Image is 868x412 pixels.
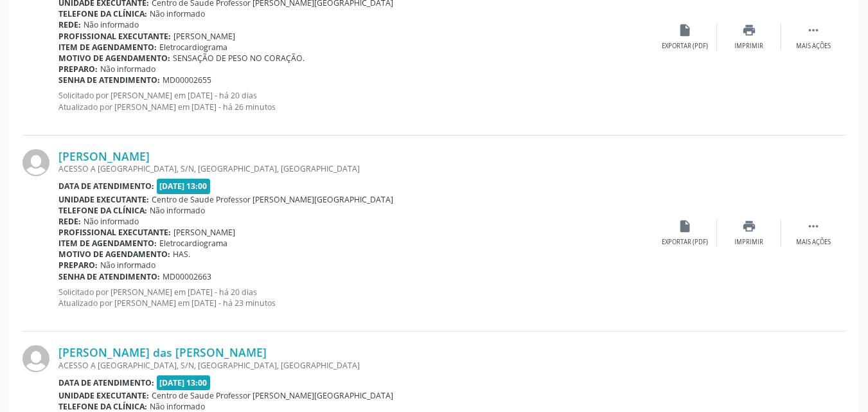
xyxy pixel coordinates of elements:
[678,219,692,233] i: insert_drive_file
[157,179,211,193] span: [DATE] 13:00
[58,8,147,19] b: Telefone da clínica:
[58,31,171,42] b: Profissional executante:
[58,181,154,192] b: Data de atendimento:
[150,8,205,19] span: Não informado
[58,90,653,112] p: Solicitado por [PERSON_NAME] em [DATE] - há 20 dias Atualizado por [PERSON_NAME] em [DATE] - há 2...
[58,345,267,359] a: [PERSON_NAME] das [PERSON_NAME]
[662,42,708,51] div: Exportar (PDF)
[150,205,205,216] span: Não informado
[58,216,81,227] b: Rede:
[163,75,211,85] span: MD00002655
[159,238,227,249] span: Eletrocardiograma
[84,216,139,227] span: Não informado
[173,227,235,238] span: [PERSON_NAME]
[173,249,190,260] span: HAS.
[662,238,708,247] div: Exportar (PDF)
[159,42,227,53] span: Eletrocardiograma
[734,42,763,51] div: Imprimir
[58,64,98,75] b: Preparo:
[58,360,653,371] div: ACESSO A [GEOGRAPHIC_DATA], S/N, [GEOGRAPHIC_DATA], [GEOGRAPHIC_DATA]
[22,149,49,176] img: img
[806,23,820,37] i: 
[58,42,157,53] b: Item de agendamento:
[58,377,154,388] b: Data de atendimento:
[58,238,157,249] b: Item de agendamento:
[58,249,170,260] b: Motivo de agendamento:
[58,53,170,64] b: Motivo de agendamento:
[796,42,831,51] div: Mais ações
[58,287,653,309] p: Solicitado por [PERSON_NAME] em [DATE] - há 20 dias Atualizado por [PERSON_NAME] em [DATE] - há 2...
[58,401,147,412] b: Telefone da clínica:
[742,219,756,233] i: print
[58,75,160,85] b: Senha de atendimento:
[796,238,831,247] div: Mais ações
[100,260,155,271] span: Não informado
[58,19,81,30] b: Rede:
[100,64,155,75] span: Não informado
[678,23,692,37] i: insert_drive_file
[58,163,653,174] div: ACESSO A [GEOGRAPHIC_DATA], S/N, [GEOGRAPHIC_DATA], [GEOGRAPHIC_DATA]
[22,345,49,372] img: img
[84,19,139,30] span: Não informado
[734,238,763,247] div: Imprimir
[58,390,149,401] b: Unidade executante:
[173,31,235,42] span: [PERSON_NAME]
[150,401,205,412] span: Não informado
[152,194,393,205] span: Centro de Saude Professor [PERSON_NAME][GEOGRAPHIC_DATA]
[58,271,160,282] b: Senha de atendimento:
[173,53,305,64] span: SENSAÇÃO DE PESO NO CORAÇÃO.
[742,23,756,37] i: print
[58,205,147,216] b: Telefone da clínica:
[157,375,211,390] span: [DATE] 13:00
[58,194,149,205] b: Unidade executante:
[163,271,211,282] span: MD00002663
[58,149,150,163] a: [PERSON_NAME]
[152,390,393,401] span: Centro de Saude Professor [PERSON_NAME][GEOGRAPHIC_DATA]
[806,219,820,233] i: 
[58,227,171,238] b: Profissional executante:
[58,260,98,271] b: Preparo:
